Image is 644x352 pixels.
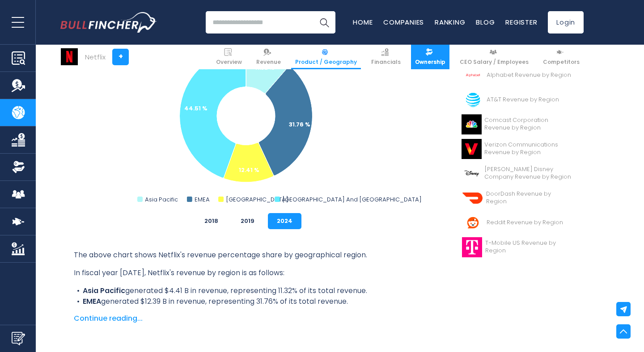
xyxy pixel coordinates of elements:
[184,104,208,113] text: 44.51 %
[462,65,484,85] img: GOOGL logo
[83,296,101,306] b: EMEA
[462,237,483,257] img: TMUS logo
[456,88,577,112] a: AT&T Revenue by Region
[371,59,401,66] span: Financials
[295,59,357,66] span: Product / Geography
[74,27,423,206] svg: Netflix's Revenue Share by Region
[462,139,482,159] img: VZ logo
[232,213,263,229] button: 2019
[12,160,25,174] img: Ownership
[313,11,335,34] button: Search
[462,163,482,184] img: DIS logo
[289,120,310,129] text: 31.76 %
[60,12,157,33] a: Go to homepage
[83,307,163,317] b: [GEOGRAPHIC_DATA]
[484,117,572,132] span: Comcast Corporation Revenue by Region
[195,195,210,204] text: EMEA
[487,96,559,104] span: AT&T Revenue by Region
[85,52,106,62] div: Netflix
[505,17,537,27] a: Register
[61,48,78,65] img: NFLX logo
[83,285,125,296] b: Asia Pacific
[456,112,577,137] a: Comcast Corporation Revenue by Region
[548,11,584,34] a: Login
[456,45,533,69] a: CEO Salary / Employees
[456,137,577,161] a: Verizon Communications Revenue by Region
[74,268,423,278] p: In fiscal year [DATE], Netflix's revenue by region is as follows:
[543,59,580,66] span: Competitors
[456,161,577,186] a: [PERSON_NAME] Disney Company Revenue by Region
[252,45,285,69] a: Revenue
[145,195,178,204] text: Asia Pacific
[456,210,577,235] a: Reddit Revenue by Region
[435,17,465,27] a: Ranking
[282,195,422,204] text: [GEOGRAPHIC_DATA] And [GEOGRAPHIC_DATA]
[212,45,246,69] a: Overview
[291,45,361,69] a: Product / Geography
[367,45,405,69] a: Financials
[256,59,281,66] span: Revenue
[74,313,423,324] span: Continue reading...
[74,296,423,307] li: generated $12.39 B in revenue, representing 31.76% of its total revenue.
[486,190,572,205] span: DoorDash Revenue by Region
[462,114,482,134] img: CMCSA logo
[195,213,227,229] button: 2018
[476,17,495,27] a: Blog
[383,17,424,27] a: Companies
[74,285,423,296] li: generated $4.41 B in revenue, representing 11.32% of its total revenue.
[226,195,288,204] text: [GEOGRAPHIC_DATA]
[74,250,423,260] p: The above chart shows Netflix's revenue percentage share by geographical region.
[487,219,563,226] span: Reddit Revenue by Region
[112,49,129,65] a: +
[456,186,577,210] a: DoorDash Revenue by Region
[462,90,484,110] img: T logo
[415,59,445,66] span: Ownership
[74,307,423,318] li: generated $4.84 B in revenue, representing 12.41% of its total revenue.
[485,239,572,255] span: T-Mobile US Revenue by Region
[216,59,242,66] span: Overview
[456,235,577,260] a: T-Mobile US Revenue by Region
[456,63,577,88] a: Alphabet Revenue by Region
[460,59,529,66] span: CEO Salary / Employees
[487,71,571,79] span: Alphabet Revenue by Region
[484,166,572,181] span: [PERSON_NAME] Disney Company Revenue by Region
[353,17,373,27] a: Home
[60,12,157,33] img: Bullfincher logo
[268,213,301,229] button: 2024
[411,45,449,69] a: Ownership
[539,45,584,69] a: Competitors
[462,188,483,208] img: DASH logo
[462,213,484,233] img: RDDT logo
[484,141,572,156] span: Verizon Communications Revenue by Region
[239,166,259,174] text: 12.41 %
